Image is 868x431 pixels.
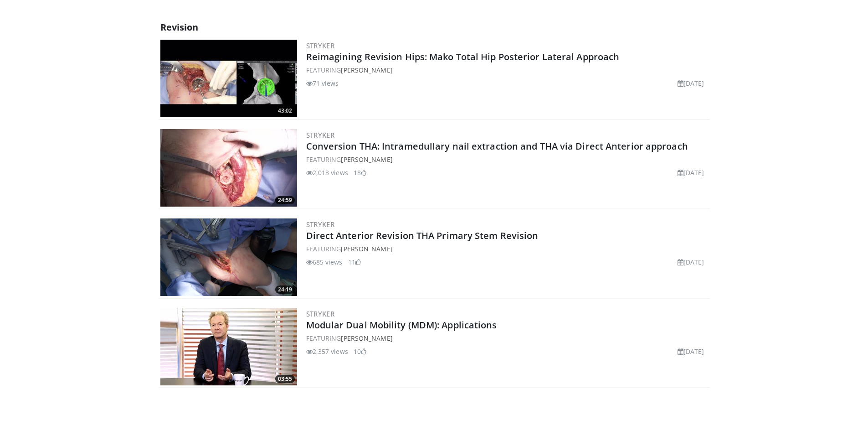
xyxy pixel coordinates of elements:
[306,244,708,254] div: FEATURING
[306,51,620,63] a: Reimagining Revision Hips: Mako Total Hip Posterior Lateral Approach
[160,40,297,117] a: 43:02
[160,308,297,385] img: f49f62f0-9762-4527-9981-802d1410f9dc.300x170_q85_crop-smart_upscale.jpg
[341,66,392,74] a: [PERSON_NAME]
[354,168,366,177] li: 18
[678,257,704,267] li: [DATE]
[306,257,343,267] li: 685 views
[306,309,335,318] a: Stryker
[306,130,335,140] a: Stryker
[160,218,297,296] a: 24:19
[341,334,392,343] a: [PERSON_NAME]
[275,286,295,294] span: 24:19
[306,155,708,164] div: FEATURING
[160,129,297,207] img: f2681aa5-e24c-4cda-9d8f-322f406b0ba1.300x170_q85_crop-smart_upscale.jpg
[341,155,392,164] a: [PERSON_NAME]
[160,129,297,207] a: 24:59
[275,196,295,204] span: 24:59
[306,78,339,88] li: 71 views
[306,319,497,331] a: Modular Dual Mobility (MDM): Applications
[306,229,539,242] a: Direct Anterior Revision THA Primary Stem Revision
[306,65,708,75] div: FEATURING
[306,333,708,343] div: FEATURING
[306,140,688,152] a: Conversion THA: Intramedullary nail extraction and THA via Direct Anterior approach
[354,347,366,356] li: 10
[348,257,361,267] li: 11
[306,168,348,177] li: 2,013 views
[275,375,295,383] span: 03:55
[275,107,295,115] span: 43:02
[678,168,704,177] li: [DATE]
[678,347,704,356] li: [DATE]
[160,21,198,33] span: Revision
[306,41,335,50] a: Stryker
[160,40,297,117] img: 6632ea9e-2a24-47c5-a9a2-6608124666dc.300x170_q85_crop-smart_upscale.jpg
[160,218,297,296] img: 507c3860-7391-4f19-8364-280cdc71b881.png.300x170_q85_crop-smart_upscale.png
[341,244,392,253] a: [PERSON_NAME]
[678,78,704,88] li: [DATE]
[306,220,335,229] a: Stryker
[306,347,348,356] li: 2,357 views
[160,308,297,385] a: 03:55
